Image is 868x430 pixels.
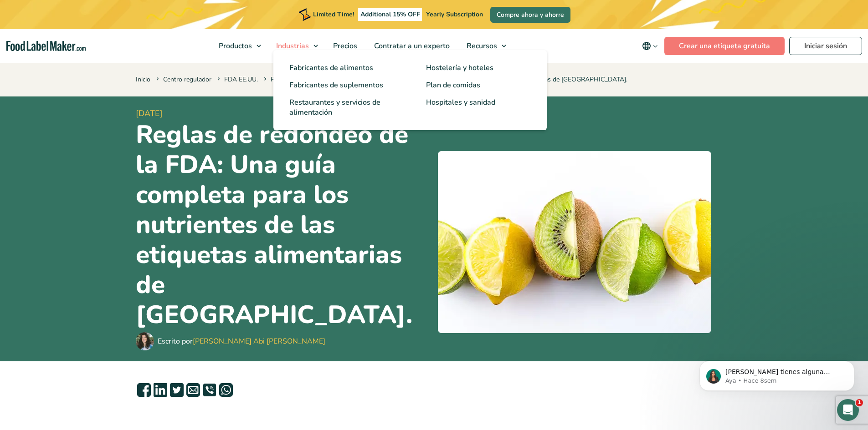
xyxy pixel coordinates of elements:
[490,7,570,23] a: Compre ahora y ahorre
[289,80,383,90] span: Fabricantes de suplementos
[136,120,431,330] h1: Reglas de redondeo de la FDA: Una guía completa para los nutrientes de las etiquetas alimentarias...
[262,75,627,84] span: Reglas de redondeo de la FDA: Una guía completa para los nutrientes de las etiquetas alimentarias...
[276,94,408,121] a: Restaurantes y servicios de alimentación
[458,29,511,63] a: Recursos
[325,29,364,63] a: Precios
[211,29,266,63] a: Productos
[136,107,431,120] span: [DATE]
[426,63,493,73] span: Hostelería y hoteles
[268,29,323,63] a: Industrias
[136,75,150,84] a: Inicio
[426,10,483,19] span: Yearly Subscription
[426,97,495,107] span: Hospitales y sanidad
[464,41,498,51] span: Recursos
[426,80,480,90] span: Plan de comidas
[273,41,310,51] span: Industrias
[412,94,544,111] a: Hospitales y sanidad
[837,399,859,421] iframe: Intercom live chat
[358,8,422,21] span: Additional 15% OFF
[276,59,408,76] a: Fabricantes de alimentos
[412,76,544,94] a: Plan de comidas
[371,41,451,51] span: Contratar a un experto
[136,332,154,350] img: Maria Abi Hanna - Etiquetadora de alimentos
[224,75,258,84] a: FDA EE.UU.
[366,29,456,63] a: Contratar a un experto
[330,41,358,51] span: Precios
[856,399,863,406] span: 1
[289,97,380,117] span: Restaurantes y servicios de alimentación
[276,76,408,94] a: Fabricantes de suplementos
[313,10,354,19] span: Limited Time!
[686,342,868,405] iframe: Intercom notifications mensaje
[158,336,325,347] div: Escrito por
[664,37,785,55] a: Crear una etiqueta gratuita
[789,37,862,55] a: Iniciar sesión
[412,59,544,76] a: Hostelería y hoteles
[289,63,373,73] span: Fabricantes de alimentos
[216,41,253,51] span: Productos
[163,75,211,84] a: Centro regulador
[193,336,325,346] a: [PERSON_NAME] Abi [PERSON_NAME]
